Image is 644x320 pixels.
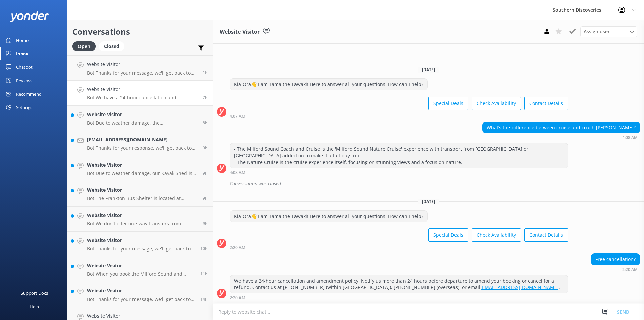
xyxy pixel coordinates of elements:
[87,296,195,302] p: Bot: Thanks for your message, we'll get back to you as soon as we can. You're also welcome to kee...
[87,111,198,118] h4: Website Visitor
[203,221,208,226] span: 11:40pm 19-Aug-2025 (UTC +12:00) Pacific/Auckland
[230,211,427,222] div: Kia Ora👋 I am Tama the Tawaki! Here to answer all your questions. How can I help?
[622,268,638,272] strong: 2:20 AM
[418,67,439,73] span: [DATE]
[203,170,208,176] span: 12:05am 20-Aug-2025 (UTC +12:00) Pacific/Auckland
[87,120,198,126] p: Bot: Due to weather damage, the [GEOGRAPHIC_DATA] and [GEOGRAPHIC_DATA] are temporarily closed, a...
[230,79,427,90] div: Kia Ora👋 I am Tama the Tawaki! Here to answer all your questions. How can I help?
[230,275,568,293] div: We have a 24-hour cancellation and amendment policy. Notify us more than 24 hours before departur...
[16,34,29,47] div: Home
[200,296,208,302] span: 07:19pm 19-Aug-2025 (UTC +12:00) Pacific/Auckland
[87,195,198,201] p: Bot: The Frankton Bus Shelter is located at [GEOGRAPHIC_DATA]. For directions, click [URL][DOMAIN...
[203,120,208,126] span: 12:39am 20-Aug-2025 (UTC +12:00) Pacific/Auckland
[472,97,521,110] button: Check Availability
[16,60,33,74] div: Chatbot
[87,221,198,227] p: Bot: We don't offer one-way transfers from [GEOGRAPHIC_DATA] to [GEOGRAPHIC_DATA].
[230,114,245,118] strong: 4:07 AM
[16,87,42,101] div: Recommend
[480,284,559,290] a: [EMAIL_ADDRESS][DOMAIN_NAME]
[482,135,640,140] div: 04:08am 18-Aug-2025 (UTC +12:00) Pacific/Auckland
[87,136,198,143] h4: [EMAIL_ADDRESS][DOMAIN_NAME]
[418,199,439,204] span: [DATE]
[524,228,568,242] button: Contact Details
[72,42,99,50] a: Open
[584,28,610,35] span: Assign user
[16,101,32,114] div: Settings
[483,122,640,133] div: What’s the difference between cruise and coach [PERSON_NAME]?
[472,228,521,242] button: Check Availability
[67,207,213,232] a: Website VisitorBot:We don't offer one-way transfers from [GEOGRAPHIC_DATA] to [GEOGRAPHIC_DATA].9h
[87,161,198,169] h4: Website Visitor
[87,312,195,320] h4: Website Visitor
[591,254,640,265] div: Free cancellation?
[230,171,245,175] strong: 4:08 AM
[87,212,198,219] h4: Website Visitor
[87,186,198,194] h4: Website Visitor
[203,95,208,100] span: 02:20am 20-Aug-2025 (UTC +12:00) Pacific/Auckland
[67,131,213,156] a: [EMAIL_ADDRESS][DOMAIN_NAME]Bot:Thanks for your response, we'll get back to you as soon as we can...
[230,170,568,175] div: 04:08am 18-Aug-2025 (UTC +12:00) Pacific/Auckland
[622,136,638,140] strong: 4:08 AM
[21,286,48,300] div: Support Docs
[16,74,32,87] div: Reviews
[67,106,213,131] a: Website VisitorBot:Due to weather damage, the [GEOGRAPHIC_DATA] and [GEOGRAPHIC_DATA] are tempora...
[87,287,195,294] h4: Website Visitor
[87,95,198,101] p: Bot: We have a 24-hour cancellation and amendment policy. Notify us more than 24 hours before dep...
[230,246,245,250] strong: 2:20 AM
[230,296,245,300] strong: 2:20 AM
[524,97,568,110] button: Contact Details
[87,145,198,151] p: Bot: Thanks for your response, we'll get back to you as soon as we can during opening hours.
[67,282,213,307] a: Website VisitorBot:Thanks for your message, we'll get back to you as soon as we can. You're also ...
[217,178,640,189] div: 2025-08-17T23:23:22.510
[428,228,468,242] button: Special Deals
[428,97,468,110] button: Special Deals
[230,245,568,250] div: 02:20am 20-Aug-2025 (UTC +12:00) Pacific/Auckland
[87,237,195,244] h4: Website Visitor
[67,81,213,106] a: Website VisitorBot:We have a 24-hour cancellation and amendment policy. Notify us more than 24 ho...
[16,47,29,60] div: Inbox
[203,195,208,201] span: 11:54pm 19-Aug-2025 (UTC +12:00) Pacific/Auckland
[87,86,198,93] h4: Website Visitor
[203,70,208,75] span: 07:38am 20-Aug-2025 (UTC +12:00) Pacific/Auckland
[67,55,213,81] a: Website VisitorBot:Thanks for your message, we'll get back to you as soon as we can. You're also ...
[87,262,195,269] h4: Website Visitor
[591,267,640,272] div: 02:20am 20-Aug-2025 (UTC +12:00) Pacific/Auckland
[67,257,213,282] a: Website VisitorBot:When you book the Milford Sound and Shotover Jet combo, you are booking two se...
[87,70,198,76] p: Bot: Thanks for your message, we'll get back to you as soon as we can. You're also welcome to kee...
[230,143,568,168] div: - The Milford Sound Coach and Cruise is the 'Milford Sound Nature Cruise' experience with transpo...
[72,25,208,38] h2: Conversations
[99,41,124,51] div: Closed
[200,271,208,277] span: 10:07pm 19-Aug-2025 (UTC +12:00) Pacific/Auckland
[67,156,213,181] a: Website VisitorBot:Due to weather damage, our Kayak Shed is temporarily closed, and we don’t have...
[200,246,208,252] span: 11:02pm 19-Aug-2025 (UTC +12:00) Pacific/Auckland
[87,271,195,277] p: Bot: When you book the Milford Sound and Shotover Jet combo, you are booking two separate experie...
[72,41,96,51] div: Open
[230,178,640,189] div: Conversation was closed.
[10,11,49,22] img: yonder-white-logo.png
[99,42,128,50] a: Closed
[87,246,195,252] p: Bot: Thanks for your message, we'll get back to you as soon as we can. You're also welcome to kee...
[30,300,39,313] div: Help
[67,232,213,257] a: Website VisitorBot:Thanks for your message, we'll get back to you as soon as we can. You're also ...
[203,145,208,151] span: 12:09am 20-Aug-2025 (UTC +12:00) Pacific/Auckland
[230,113,568,118] div: 04:07am 18-Aug-2025 (UTC +12:00) Pacific/Auckland
[87,170,198,176] p: Bot: Due to weather damage, our Kayak Shed is temporarily closed, and we don’t have a reopening d...
[220,28,260,36] h3: Website Visitor
[87,61,198,68] h4: Website Visitor
[67,181,213,207] a: Website VisitorBot:The Frankton Bus Shelter is located at [GEOGRAPHIC_DATA]. For directions, clic...
[230,295,568,300] div: 02:20am 20-Aug-2025 (UTC +12:00) Pacific/Auckland
[580,26,637,37] div: Assign User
